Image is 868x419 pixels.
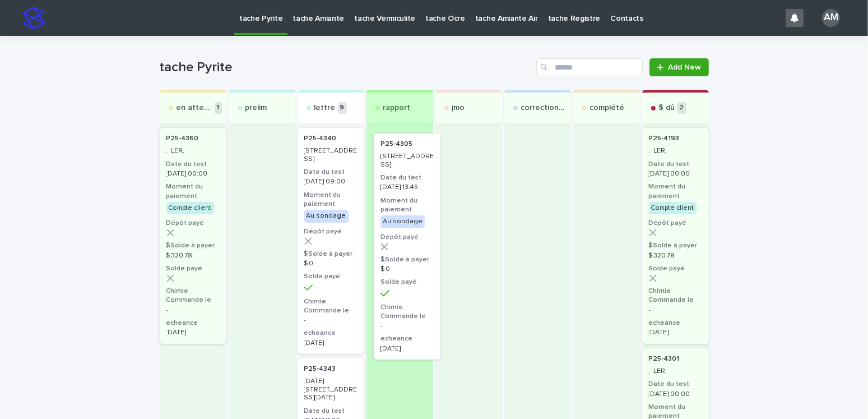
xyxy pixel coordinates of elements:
[22,7,45,29] img: stacker-logo-s-only.png
[314,103,336,113] p: lettre
[338,102,347,114] p: 9
[822,9,840,27] div: AM
[649,58,708,76] a: Add New
[536,58,643,76] input: Search
[669,63,702,71] span: Add New
[160,59,532,76] h1: tache Pyrite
